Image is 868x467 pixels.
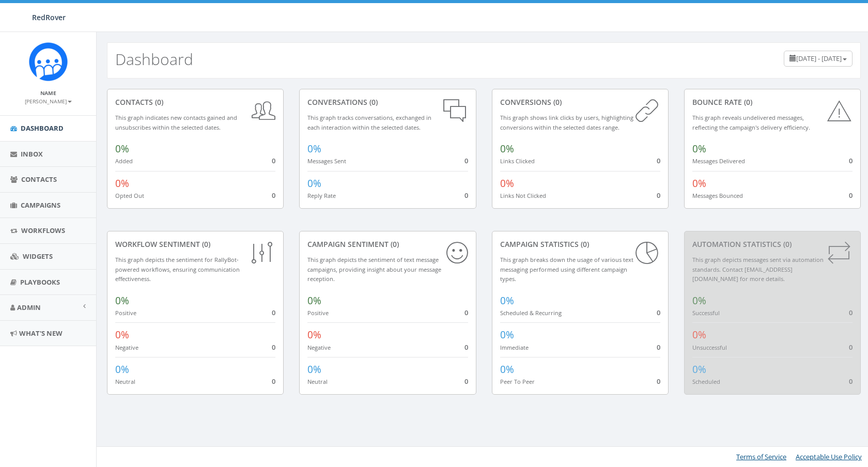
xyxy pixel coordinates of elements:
[40,89,56,97] small: Name
[742,97,752,107] span: (0)
[307,192,336,199] small: Reply Rate
[17,303,41,312] span: Admin
[153,97,163,107] span: (0)
[307,256,441,283] small: This graph depicts the sentiment of text message campaigns, providing insight about your message ...
[21,200,60,210] span: Campaigns
[115,239,275,250] div: Workflow Sentiment
[200,239,210,249] span: (0)
[500,177,514,190] span: 0%
[115,363,129,376] span: 0%
[307,157,346,165] small: Messages Sent
[657,377,660,386] span: 0
[307,363,321,376] span: 0%
[115,177,129,190] span: 0%
[307,309,329,317] small: Positive
[796,54,842,63] span: [DATE] - [DATE]
[500,142,514,155] span: 0%
[692,97,853,107] div: Bounce Rate
[307,378,328,385] small: Neutral
[464,191,468,200] span: 0
[272,191,275,200] span: 0
[692,363,706,376] span: 0%
[307,97,468,107] div: conversations
[367,97,378,107] span: (0)
[500,256,633,283] small: This graph breaks down the usage of various text messaging performed using different campaign types.
[21,149,43,159] span: Inbox
[307,328,321,341] span: 0%
[307,344,331,351] small: Negative
[25,96,72,105] a: [PERSON_NAME]
[464,343,468,352] span: 0
[115,256,240,283] small: This graph depicts the sentiment for RallyBot-powered workflows, ensuring communication effective...
[692,378,720,385] small: Scheduled
[20,277,60,287] span: Playbooks
[500,309,562,317] small: Scheduled & Recurring
[692,256,824,283] small: This graph depicts messages sent via automation standards. Contact [EMAIL_ADDRESS][DOMAIN_NAME] f...
[692,328,706,341] span: 0%
[692,114,810,131] small: This graph reveals undelivered messages, reflecting the campaign's delivery efficiency.
[781,239,792,249] span: (0)
[692,177,706,190] span: 0%
[692,294,706,307] span: 0%
[692,344,727,351] small: Unsuccessful
[21,175,57,184] span: Contacts
[692,309,720,317] small: Successful
[115,97,275,107] div: contacts
[307,294,321,307] span: 0%
[657,156,660,165] span: 0
[551,97,562,107] span: (0)
[796,452,862,461] a: Acceptable Use Policy
[389,239,399,249] span: (0)
[272,308,275,317] span: 0
[657,343,660,352] span: 0
[115,51,193,68] h2: Dashboard
[21,123,64,133] span: Dashboard
[500,114,633,131] small: This graph shows link clicks by users, highlighting conversions within the selected dates range.
[272,377,275,386] span: 0
[464,377,468,386] span: 0
[115,344,138,351] small: Negative
[692,239,853,250] div: Automation Statistics
[307,142,321,155] span: 0%
[21,226,65,235] span: Workflows
[272,156,275,165] span: 0
[115,142,129,155] span: 0%
[500,344,529,351] small: Immediate
[19,329,63,338] span: What's New
[579,239,589,249] span: (0)
[25,98,72,105] small: [PERSON_NAME]
[500,328,514,341] span: 0%
[272,343,275,352] span: 0
[500,378,535,385] small: Peer To Peer
[849,343,853,352] span: 0
[500,239,660,250] div: Campaign Statistics
[657,191,660,200] span: 0
[849,377,853,386] span: 0
[307,114,431,131] small: This graph tracks conversations, exchanged in each interaction within the selected dates.
[736,452,786,461] a: Terms of Service
[307,239,468,250] div: Campaign Sentiment
[692,192,743,199] small: Messages Bounced
[692,142,706,155] span: 0%
[29,42,68,81] img: Rally_Corp_Icon.png
[657,308,660,317] span: 0
[115,309,136,317] small: Positive
[32,12,66,22] span: RedRover
[115,328,129,341] span: 0%
[307,177,321,190] span: 0%
[692,157,745,165] small: Messages Delivered
[849,191,853,200] span: 0
[849,156,853,165] span: 0
[115,192,144,199] small: Opted Out
[500,294,514,307] span: 0%
[464,308,468,317] span: 0
[500,192,546,199] small: Links Not Clicked
[500,97,660,107] div: conversions
[500,157,535,165] small: Links Clicked
[464,156,468,165] span: 0
[23,252,53,261] span: Widgets
[115,294,129,307] span: 0%
[115,157,133,165] small: Added
[115,378,135,385] small: Neutral
[115,114,237,131] small: This graph indicates new contacts gained and unsubscribes within the selected dates.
